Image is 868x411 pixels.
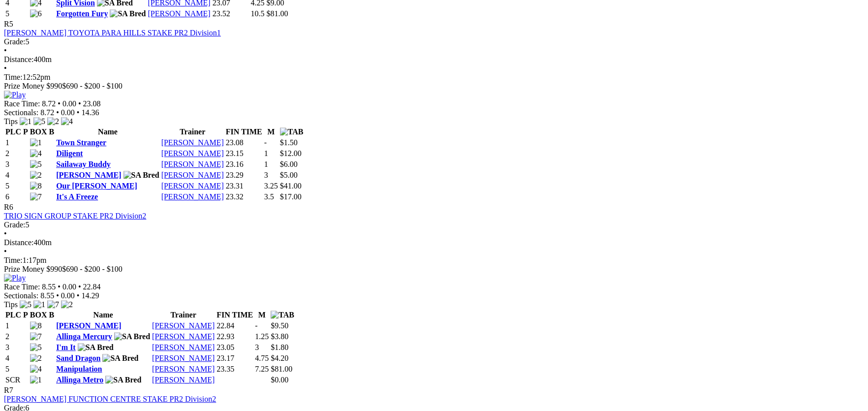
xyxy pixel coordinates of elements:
a: [PERSON_NAME] [161,149,224,158]
td: 23.15 [225,149,263,158]
span: $3.80 [271,332,288,341]
td: 4 [5,170,29,180]
span: $41.00 [280,182,302,190]
span: $6.00 [280,160,298,168]
img: SA Bred [114,332,150,341]
img: 2 [30,354,42,363]
td: 5 [5,364,29,374]
img: 4 [30,149,42,158]
span: • [78,283,81,291]
div: 400m [4,238,864,247]
span: • [58,99,61,108]
img: 5 [30,160,42,169]
th: M [254,310,269,320]
span: $5.00 [280,171,298,179]
a: [PERSON_NAME] [56,321,121,330]
td: 22.93 [216,332,253,342]
img: 1 [30,138,42,147]
div: 5 [4,37,864,46]
img: SA Bred [110,9,146,18]
span: 14.29 [81,291,99,300]
a: Allinga Mercury [56,332,112,341]
span: • [58,283,61,291]
span: $690 - $200 - $100 [62,265,123,273]
span: 0.00 [62,283,76,291]
a: [PERSON_NAME] [148,9,211,18]
span: B [49,311,54,319]
span: $1.80 [271,343,288,351]
span: P [23,311,28,319]
span: • [56,291,59,300]
th: FIN TIME [225,127,263,137]
text: 3 [264,171,268,179]
span: $0.00 [271,376,288,384]
text: 3.25 [264,182,278,190]
span: Tips [4,117,18,126]
span: BOX [30,311,47,319]
td: 5 [5,9,29,19]
a: Our [PERSON_NAME] [56,182,137,190]
td: 23.08 [225,138,263,148]
td: 23.52 [212,9,249,19]
td: 4 [5,353,29,363]
td: 5 [5,181,29,191]
span: Sectionals: [4,291,38,300]
a: [PERSON_NAME] FUNCTION CENTRE STAKE PR2 Division2 [4,395,216,403]
span: Race Time: [4,283,40,291]
span: Time: [4,73,23,81]
img: 4 [61,117,73,126]
span: • [4,229,7,238]
text: 7.25 [255,365,269,373]
span: Tips [4,300,18,309]
span: Race Time: [4,99,40,108]
span: Sectionals: [4,108,38,117]
span: 0.00 [61,291,75,300]
img: 5 [33,117,45,126]
th: Trainer [152,310,215,320]
a: [PERSON_NAME] [161,171,224,179]
img: 7 [30,332,42,341]
a: [PERSON_NAME] [161,192,224,201]
a: [PERSON_NAME] [161,182,224,190]
img: 8 [30,182,42,190]
th: Trainer [161,127,224,137]
td: 6 [5,192,29,202]
td: 2 [5,332,29,342]
img: 7 [47,300,59,309]
span: • [77,108,80,117]
span: P [23,127,28,136]
span: 8.72 [42,99,56,108]
a: Manipulation [56,365,102,373]
td: 23.35 [216,364,253,374]
a: Town Stranger [56,138,106,147]
span: 8.55 [40,291,54,300]
div: 1:17pm [4,256,864,265]
span: Distance: [4,55,33,63]
span: R5 [4,20,13,28]
span: • [77,291,80,300]
span: $17.00 [280,192,302,201]
a: [PERSON_NAME] [152,343,215,351]
span: • [4,46,7,55]
span: Distance: [4,238,33,247]
span: B [49,127,54,136]
span: Grade: [4,37,26,46]
div: 12:52pm [4,73,864,82]
span: • [4,247,7,255]
span: R6 [4,203,13,211]
a: [PERSON_NAME] [152,365,215,373]
img: TAB [271,311,294,319]
span: • [4,64,7,72]
td: 23.32 [225,192,263,202]
text: 3 [255,343,259,351]
span: R7 [4,386,13,394]
div: 400m [4,55,864,64]
span: $1.50 [280,138,298,147]
img: SA Bred [105,376,141,384]
span: BOX [30,127,47,136]
a: [PERSON_NAME] [161,138,224,147]
span: • [56,108,59,117]
text: 1.25 [255,332,269,341]
span: 23.08 [83,99,101,108]
img: SA Bred [102,354,138,363]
